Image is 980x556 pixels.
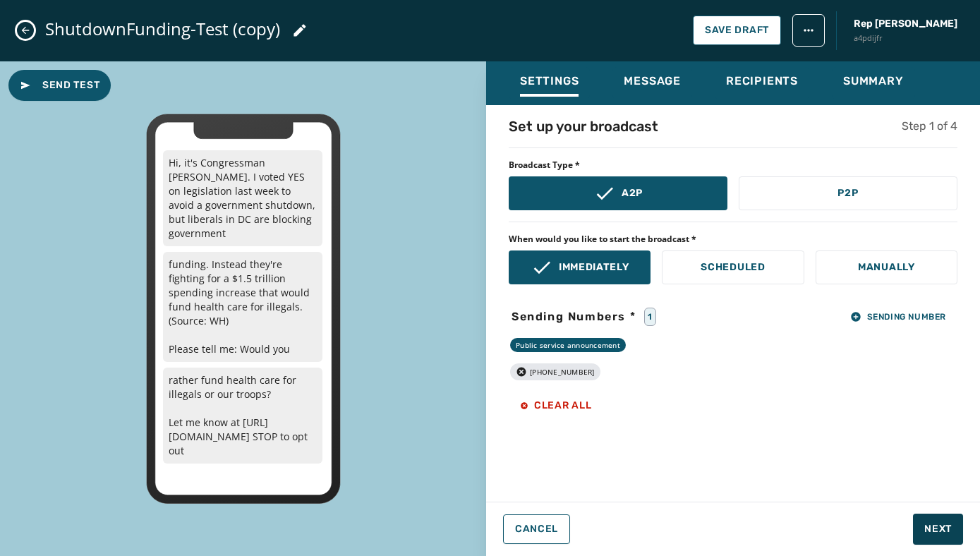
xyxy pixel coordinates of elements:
span: Message [624,74,681,88]
div: Public service announcement [510,338,626,352]
p: funding. Instead they're fighting for a $1.5 trillion spending increase that would fund health ca... [163,252,322,362]
span: Recipients [726,74,798,88]
span: Sending Number [850,311,946,322]
span: Save Draft [705,25,769,36]
span: Rep [PERSON_NAME] [854,17,957,31]
button: broadcast action menu [792,14,825,47]
span: When would you like to start the broadcast * [509,234,957,245]
span: Next [924,522,952,536]
p: Manually [858,260,915,274]
span: ShutdownFunding-Test (copy) [45,18,280,40]
span: Broadcast Type * [509,159,957,171]
span: Settings [520,74,579,88]
span: Clear all [520,400,591,411]
h4: Set up your broadcast [509,116,658,136]
p: Scheduled [701,260,765,274]
p: Hi, it's Congressman [PERSON_NAME]. I voted YES on legislation last week to avoid a government sh... [163,150,322,246]
p: P2P [837,186,858,200]
span: a4pdijfr [854,32,957,44]
span: Summary [843,74,904,88]
span: Sending Numbers * [509,308,639,325]
p: A2P [622,186,643,200]
div: 1 [644,308,656,326]
p: Immediately [559,260,629,274]
div: [PHONE_NUMBER] [510,363,600,380]
h5: Step 1 of 4 [902,118,957,135]
span: Cancel [515,524,558,535]
p: rather fund health care for illegals or our troops? Let me know at [URL][DOMAIN_NAME] STOP to opt... [163,368,322,464]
